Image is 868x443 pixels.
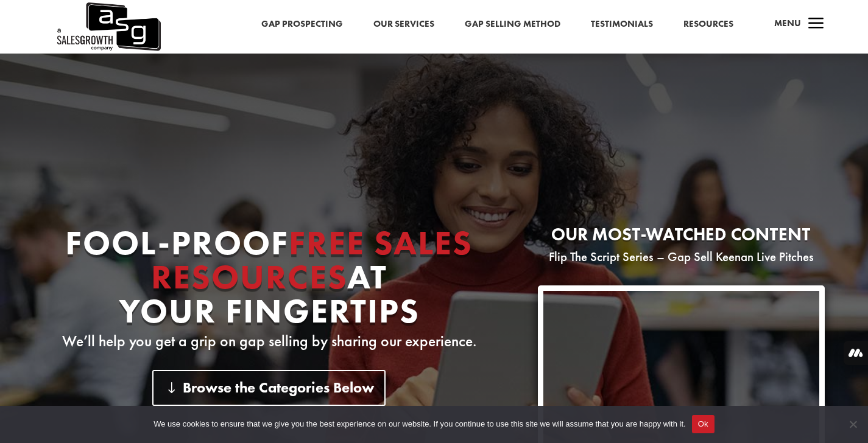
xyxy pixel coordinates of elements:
[152,370,386,406] a: Browse the Categories Below
[692,415,715,433] button: Ok
[538,249,825,264] p: Flip The Script Series – Gap Sell Keenan Live Pitches
[804,12,828,37] span: a
[43,334,495,349] p: We’ll help you get a grip on gap selling by sharing our experience.
[774,17,801,29] span: Menu
[151,221,473,299] span: Free Sales Resources
[538,226,825,249] h2: Our most-watched content
[591,16,653,32] a: Testimonials
[465,16,560,32] a: Gap Selling Method
[43,226,495,334] h1: Fool-proof At Your Fingertips
[683,16,733,32] a: Resources
[373,16,434,32] a: Our Services
[847,418,859,430] span: No
[261,16,343,32] a: Gap Prospecting
[153,418,685,430] span: We use cookies to ensure that we give you the best experience on our website. If you continue to ...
